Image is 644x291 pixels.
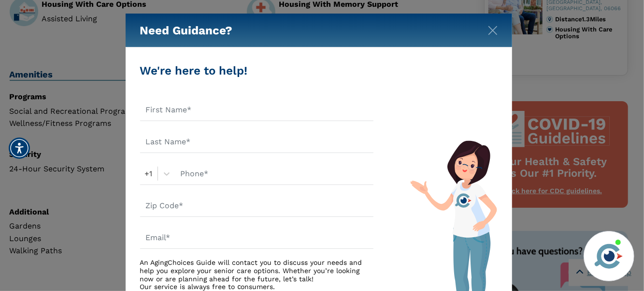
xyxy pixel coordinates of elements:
[9,138,30,159] div: Accessibility Menu
[592,240,625,273] img: avatar
[488,26,498,35] img: modal-close.svg
[453,77,634,225] iframe: iframe
[140,14,233,47] h5: Need Guidance?
[140,195,373,217] input: Zip Code*
[140,259,373,291] div: An AgingChoices Guide will contact you to discuss your needs and help you explore your senior car...
[140,99,373,121] input: First Name*
[140,131,373,153] input: Last Name*
[488,24,498,33] button: Close
[175,163,373,185] input: Phone*
[140,62,373,79] div: We're here to help!
[140,227,373,249] input: Email*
